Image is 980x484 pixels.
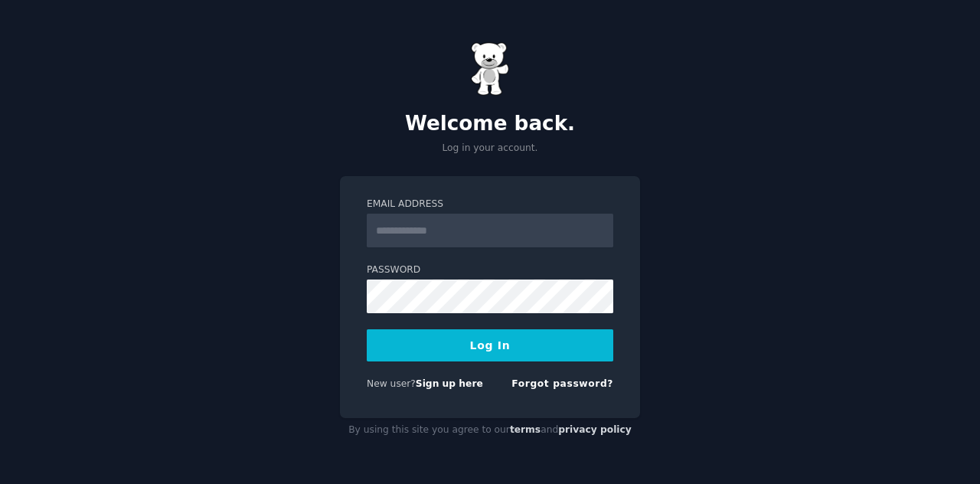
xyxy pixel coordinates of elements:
div: By using this site you agree to our and [340,418,640,443]
label: Email Address [367,198,613,211]
a: Sign up here [416,378,483,389]
span: New user? [367,378,416,389]
button: Log In [367,329,613,361]
a: terms [510,424,541,435]
a: Forgot password? [511,378,613,389]
h2: Welcome back. [340,112,640,136]
a: privacy policy [558,424,632,435]
p: Log in your account. [340,142,640,155]
img: Gummy Bear [471,42,509,96]
label: Password [367,263,613,277]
